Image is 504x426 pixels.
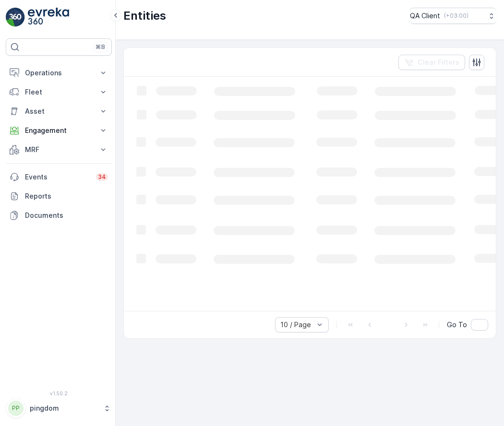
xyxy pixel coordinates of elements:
[25,126,93,135] p: Engagement
[25,68,93,78] p: Operations
[25,211,108,220] p: Documents
[6,187,112,206] a: Reports
[410,11,440,21] p: QA Client
[6,206,112,225] a: Documents
[96,43,105,51] p: ⌘B
[25,106,93,116] p: Asset
[6,398,112,418] button: PPpingdom
[8,401,24,416] div: PP
[6,140,112,159] button: MRF
[410,8,496,24] button: QA Client(+03:00)
[25,87,93,97] p: Fleet
[444,12,468,20] p: ( +03:00 )
[28,8,69,27] img: logo_light-DOdMpM7g.png
[30,403,98,413] p: pingdom
[447,320,467,330] span: Go To
[25,145,93,154] p: MRF
[6,83,112,102] button: Fleet
[123,8,166,24] p: Entities
[6,8,25,27] img: logo
[6,121,112,140] button: Engagement
[6,102,112,121] button: Asset
[25,191,108,201] p: Reports
[98,173,106,181] p: 34
[6,390,112,396] span: v 1.50.2
[6,63,112,83] button: Operations
[25,172,90,182] p: Events
[6,167,112,187] a: Events34
[418,58,459,67] p: Clear Filters
[398,55,465,70] button: Clear Filters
